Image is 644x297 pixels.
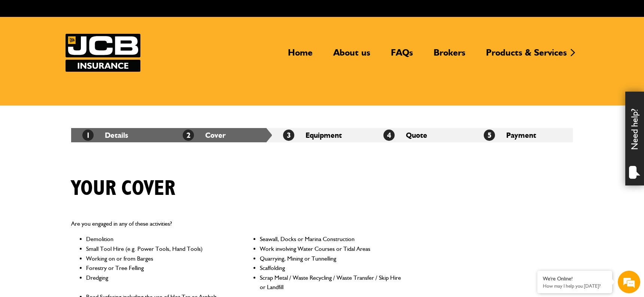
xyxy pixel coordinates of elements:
a: FAQs [385,47,419,64]
a: JCB Insurance Services [66,34,140,72]
li: Work involving Water Courses or Tidal Areas [260,244,402,254]
p: How may I help you today? [543,283,607,289]
span: 1 [82,130,94,141]
div: We're Online! [543,276,607,282]
div: Need help? [625,92,644,185]
li: Working on or from Barges [86,254,228,264]
span: 5 [484,130,495,141]
a: Brokers [428,47,471,64]
a: Products & Services [480,47,572,64]
li: Equipment [272,128,372,142]
li: Quarrying, Mining or Tunnelling [260,254,402,264]
h1: Your cover [71,176,175,201]
li: Demolition [86,234,228,244]
li: Dredging [86,273,228,292]
li: Scrap Metal / Waste Recycling / Waste Transfer / Skip Hire or Landfill [260,273,402,292]
a: 1Details [82,131,128,140]
li: Seawall, Docks or Marina Construction [260,234,402,244]
a: About us [328,47,376,64]
li: Cover [171,128,272,142]
li: Forestry or Tree Felling [86,263,228,273]
span: 4 [383,130,395,141]
span: 3 [283,130,294,141]
img: JCB Insurance Services logo [66,34,140,72]
span: 2 [183,130,194,141]
p: Are you engaged in any of these activities? [71,219,402,229]
li: Payment [473,128,573,142]
li: Small Tool Hire (e.g. Power Tools, Hand Tools) [86,244,228,254]
li: Scaffolding [260,263,402,273]
li: Quote [372,128,473,142]
a: Home [282,47,318,64]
